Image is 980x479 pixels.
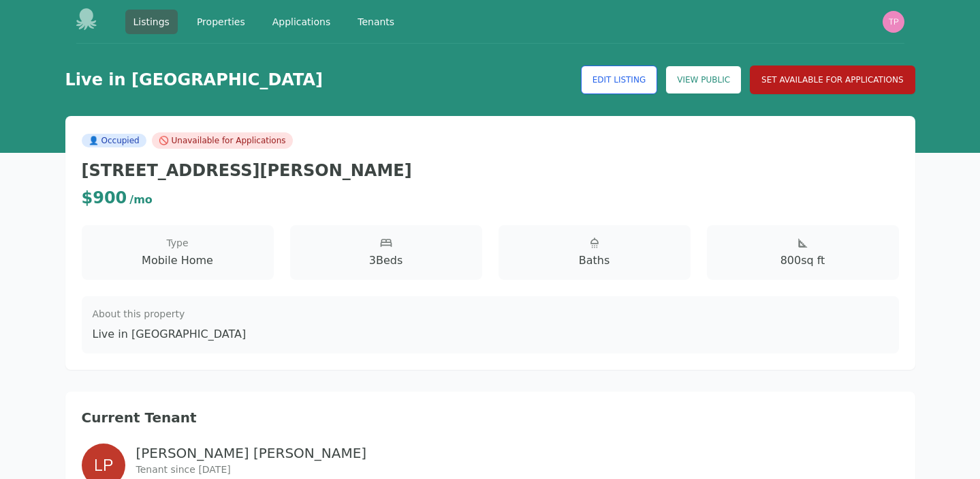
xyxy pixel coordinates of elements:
[82,408,899,427] h2: Current Tenant
[264,10,339,34] a: Applications
[780,252,825,269] span: 800 sq ft
[369,252,403,269] span: 3 Beds
[581,66,658,94] a: Edit Listing
[93,326,888,343] p: Live in [GEOGRAPHIC_DATA]
[65,69,323,91] h1: Live in [GEOGRAPHIC_DATA]
[665,66,742,94] a: View Public
[136,463,367,476] p: Tenant since [DATE]
[82,187,153,209] div: $ 900
[82,134,146,147] span: Occupied
[152,132,293,149] div: 🚫 Unavailable for Applications
[136,444,367,463] h3: [PERSON_NAME] [PERSON_NAME]
[579,252,610,269] span: Baths
[142,252,213,269] span: Mobile Home
[129,193,153,206] span: / mo
[349,10,402,34] a: Tenants
[93,307,888,321] h3: About this property
[189,10,253,34] a: Properties
[89,135,99,146] span: occupied
[125,10,178,34] a: Listings
[166,236,188,250] span: Type
[82,160,899,182] h2: [STREET_ADDRESS][PERSON_NAME]
[750,66,915,94] button: Set Available for Applications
